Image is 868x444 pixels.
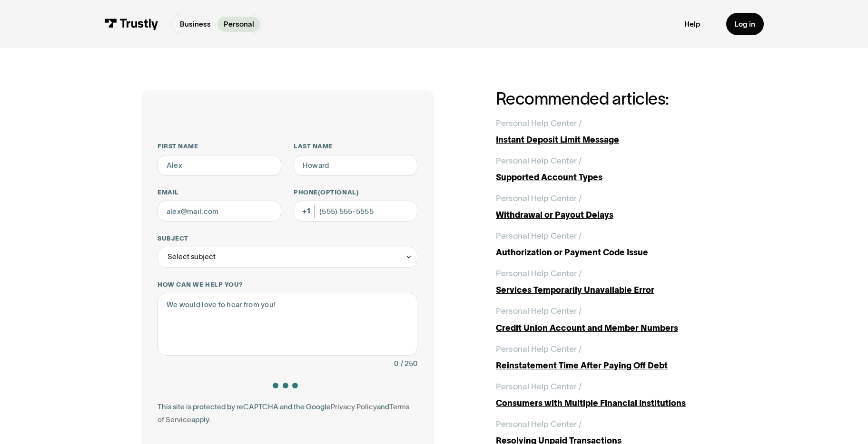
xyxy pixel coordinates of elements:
[318,189,359,196] span: (Optional)
[496,343,727,372] a: Personal Help Center /Reinstatement Time After Paying Off Debt
[496,134,727,146] div: Instant Deposit Limit Message
[496,305,582,317] div: Personal Help Center /
[224,19,254,29] p: Personal
[174,17,217,32] a: Business
[401,357,417,370] div: / 250
[496,230,582,242] div: Personal Help Center /
[496,154,582,167] div: Personal Help Center /
[496,230,727,259] a: Personal Help Center /Authorization or Payment Code Issue
[158,188,281,197] label: Email
[496,359,727,372] div: Reinstatement Time After Paying Off Debt
[496,171,727,183] div: Supported Account Types
[496,418,582,430] div: Personal Help Center /
[158,155,281,176] input: Alex
[104,19,158,30] img: Trustly Logo
[294,155,417,176] input: Howard
[180,19,211,29] p: Business
[496,209,727,221] div: Withdrawal or Payout Delays
[496,90,727,108] h2: Recommended articles:
[734,19,755,29] div: Log in
[496,380,582,393] div: Personal Help Center /
[496,284,727,296] div: Services Temporarily Unavailable Error
[496,192,727,222] a: Personal Help Center /Withdrawal or Payout Delays
[158,142,281,151] label: First name
[496,397,727,409] div: Consumers with Multiple Financial Institutions
[496,267,727,297] a: Personal Help Center /Services Temporarily Unavailable Error
[158,280,417,289] label: How can we help you?
[294,142,417,151] label: Last name
[158,403,409,423] a: Terms of Service
[331,403,377,411] a: Privacy Policy
[294,201,417,222] input: (555) 555-5555
[496,267,582,280] div: Personal Help Center /
[217,17,260,32] a: Personal
[726,13,764,35] a: Log in
[496,154,727,184] a: Personal Help Center /Supported Account Types
[158,401,417,426] div: This site is protected by reCAPTCHA and the Google and apply.
[496,343,582,355] div: Personal Help Center /
[496,117,582,129] div: Personal Help Center /
[496,117,727,146] a: Personal Help Center /Instant Deposit Limit Message
[496,380,727,410] a: Personal Help Center /Consumers with Multiple Financial Institutions
[496,246,727,259] div: Authorization or Payment Code Issue
[158,201,281,222] input: alex@mail.com
[496,305,727,334] a: Personal Help Center /Credit Union Account and Member Numbers
[394,357,398,370] div: 0
[158,234,417,243] label: Subject
[684,19,700,29] a: Help
[294,188,417,197] label: Phone
[496,322,727,334] div: Credit Union Account and Member Numbers
[496,192,582,204] div: Personal Help Center /
[168,251,216,263] div: Select subject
